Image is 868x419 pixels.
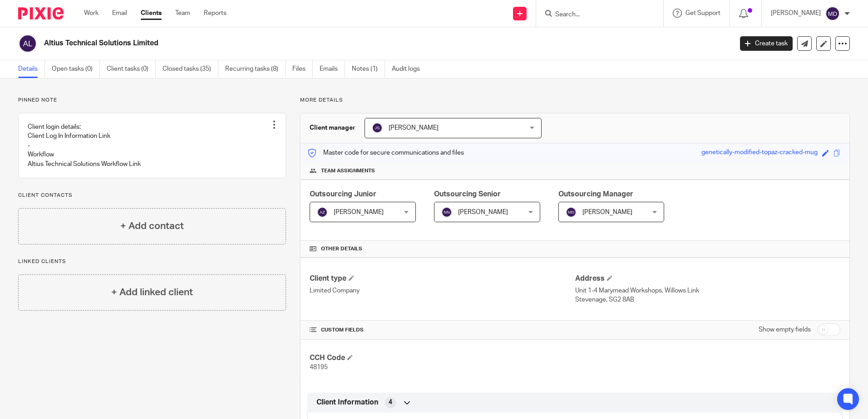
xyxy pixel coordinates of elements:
h4: Address [575,274,840,283]
h3: Client manager [310,123,355,132]
span: Get Support [686,10,720,16]
a: Recurring tasks (8) [225,60,286,78]
p: Stevenage, SG2 8AB [575,295,840,304]
img: svg%3E [441,207,452,218]
a: Closed tasks (35) [163,60,218,78]
p: Pinned note [18,97,286,104]
img: svg%3E [18,34,37,53]
a: Notes (1) [352,60,385,78]
p: Linked clients [18,258,286,265]
img: svg%3E [317,207,328,218]
a: Email [112,9,127,18]
p: [PERSON_NAME] [771,9,821,18]
p: Limited Company [310,286,575,295]
a: Audit logs [392,60,427,78]
a: Team [175,9,190,18]
span: Outsourcing Junior [310,190,376,198]
a: Reports [204,9,227,18]
h4: CCH Code [310,353,575,363]
a: Files [292,60,313,78]
span: Outsourcing Manager [558,190,633,198]
span: [PERSON_NAME] [458,209,508,215]
img: svg%3E [372,122,383,133]
span: Client Information [316,398,378,407]
a: Client tasks (0) [107,60,156,78]
p: Master code for secure communications and files [307,148,464,157]
span: 4 [389,398,392,407]
a: Clients [141,9,162,18]
span: [PERSON_NAME] [389,125,439,131]
a: Details [18,60,45,78]
a: Work [84,9,99,18]
h4: + Add contact [120,219,184,233]
span: Outsourcing Senior [434,190,501,198]
h4: Client type [310,274,575,283]
img: Pixie [18,7,64,19]
h4: CUSTOM FIELDS [310,326,575,334]
p: More details [300,97,850,104]
h4: + Add linked client [111,285,193,299]
span: Other details [321,245,362,253]
span: [PERSON_NAME] [582,209,632,215]
a: Emails [320,60,345,78]
a: Create task [740,36,793,51]
a: Open tasks (0) [52,60,100,78]
img: svg%3E [566,207,577,218]
h2: Altius Technical Solutions Limited [44,39,590,48]
label: Show empty fields [759,325,811,334]
span: Team assignments [321,167,375,175]
p: Client contacts [18,192,286,199]
div: genetically-modified-topaz-cracked-mug [701,148,818,158]
img: svg%3E [825,6,840,21]
span: 48195 [310,364,328,370]
span: [PERSON_NAME] [334,209,384,215]
input: Search [554,11,636,19]
p: Unit 1-4 Marymead Workshops, Willows Link [575,286,840,295]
